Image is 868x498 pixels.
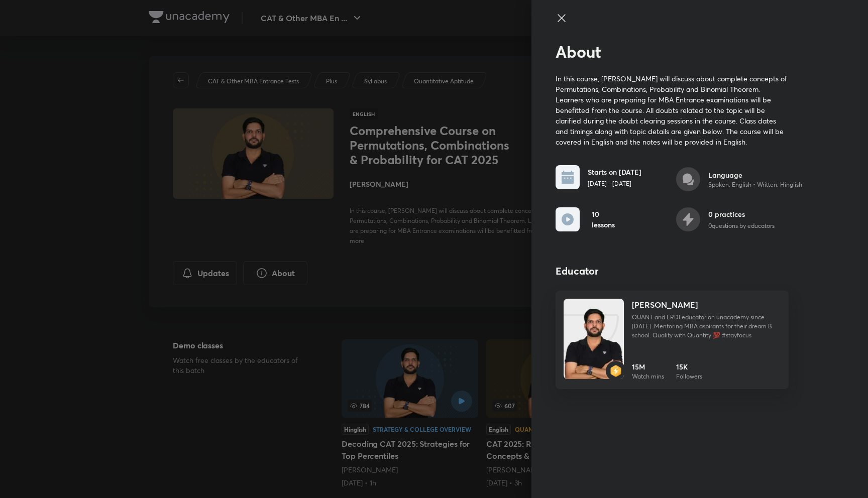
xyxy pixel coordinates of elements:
[708,170,802,180] h6: Language
[676,361,702,372] h6: 15K
[610,365,622,377] img: badge
[632,361,664,372] h6: 15M
[708,180,802,189] p: Spoken: English • Written: Hinglish
[588,167,641,177] h6: Starts on [DATE]
[708,221,775,230] p: 0 questions by educators
[556,291,789,389] a: Unacademybadge[PERSON_NAME]QUANT and LRDI educator on unacademy since [DATE] .Mentoring MBA aspir...
[556,264,810,279] h4: Educator
[588,179,641,188] p: [DATE] - [DATE]
[632,299,698,311] h4: [PERSON_NAME]
[556,42,810,61] h2: About
[632,313,781,340] p: QUANT and LRDI educator on unacademy since 2019 .Mentoring MBA aspirants for their dream B school...
[564,309,624,389] img: Unacademy
[592,209,616,230] h6: 10 lessons
[676,372,702,381] p: Followers
[708,209,775,219] h6: 0 practices
[632,372,664,381] p: Watch mins
[556,73,789,147] p: In this course, [PERSON_NAME] will discuss about complete concepts of Permutations, Combinations,...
